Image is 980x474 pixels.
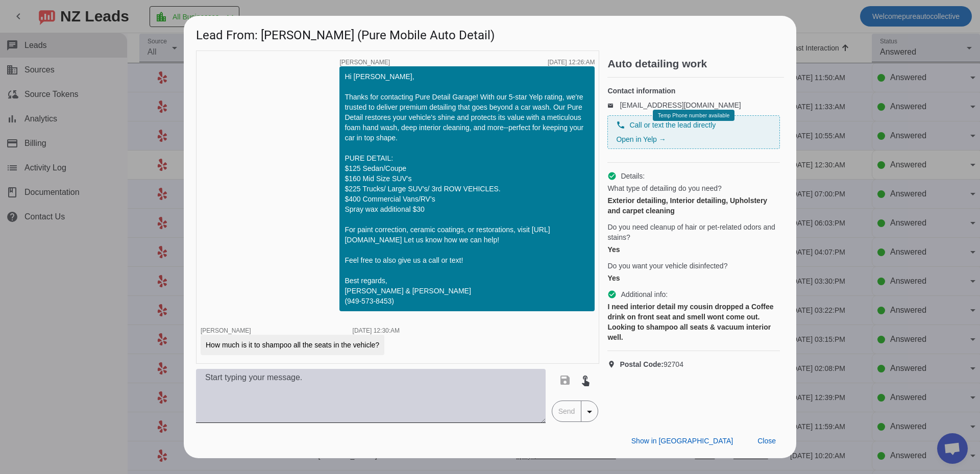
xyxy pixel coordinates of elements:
span: Additional info: [621,289,668,300]
span: Temp Phone number available [658,113,729,118]
mat-icon: phone [616,120,625,130]
mat-icon: arrow_drop_down [583,406,596,418]
span: Details: [621,171,645,181]
mat-icon: check_circle [607,171,617,181]
span: [PERSON_NAME] [201,327,251,334]
span: Close [757,437,776,445]
h1: Lead From: [PERSON_NAME] (Pure Mobile Auto Detail) [184,16,796,50]
span: Do you want your vehicle disinfected? [607,261,727,271]
button: Close [749,432,784,450]
a: Open in Yelp → [616,135,666,143]
strong: Postal Code: [620,360,664,368]
div: [DATE] 12:26:AM [548,59,595,65]
span: What type of detailing do you need? [607,183,721,193]
mat-icon: location_on [607,360,620,368]
span: [PERSON_NAME] [339,59,390,65]
h4: Contact information [607,86,780,96]
div: Yes [607,244,780,255]
div: Hi [PERSON_NAME], Thanks for contacting Pure Detail Garage! With our 5-star Yelp rating, we're tr... [345,71,590,306]
div: Exterior detailing, Interior detailing, Upholstery and carpet cleaning [607,195,780,216]
span: Call or text the lead directly [629,120,716,130]
span: Show in [GEOGRAPHIC_DATA] [631,437,733,445]
h2: Auto detailing work [607,59,784,69]
button: Show in [GEOGRAPHIC_DATA] [623,432,741,450]
mat-icon: check_circle [607,290,617,299]
mat-icon: touch_app [579,374,592,386]
mat-icon: email [607,103,620,108]
div: Yes [607,273,780,283]
div: How much is it to shampoo all the seats in the vehicle? [206,340,379,350]
div: [DATE] 12:30:AM [353,328,400,334]
div: I need interior detail my cousin dropped a Coffee drink on front seat and smell wont come out. Lo... [607,302,780,342]
span: Do you need cleanup of hair or pet-related odors and stains? [607,222,780,242]
a: [EMAIL_ADDRESS][DOMAIN_NAME] [620,101,741,109]
span: 92704 [620,359,683,369]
